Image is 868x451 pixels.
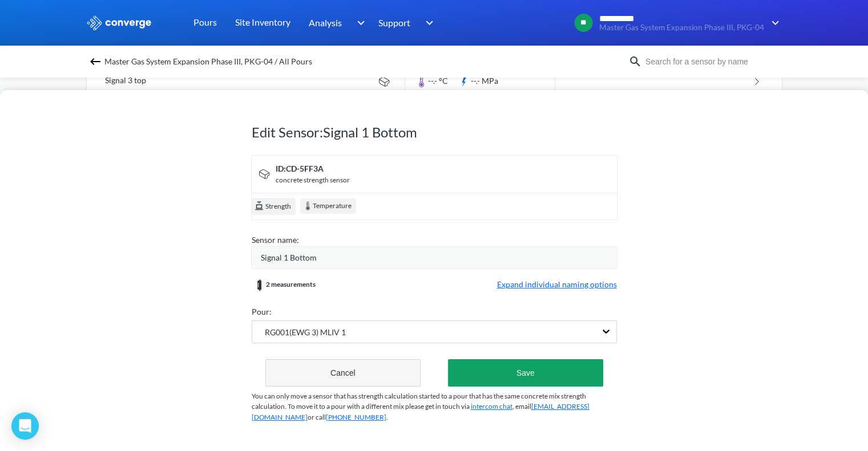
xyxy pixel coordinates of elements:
[302,201,313,211] img: temperature.svg
[252,306,617,318] div: Pour:
[497,278,617,292] span: Expand individual naming options
[448,359,603,387] button: Save
[418,16,437,30] img: downArrow.svg
[252,278,266,292] img: measurements-group.svg
[257,167,271,181] img: signal-icon.svg
[642,55,780,68] input: Search for a sensor by name
[264,201,291,213] span: Strength
[265,359,421,387] button: Cancel
[11,412,39,440] div: Open Intercom Messenger
[276,175,350,186] div: concrete strength sensor
[252,234,617,246] div: Sensor name:
[252,123,617,141] h1: Edit Sensor: Signal 1 Bottom
[378,15,410,30] span: Support
[471,402,512,411] a: intercom chat
[628,55,642,68] img: icon-search.svg
[764,16,782,30] img: downArrow.svg
[254,200,264,210] img: cube.svg
[276,162,350,175] div: ID: CD-5FF3A
[86,15,152,30] img: logo_ewhite.svg
[252,326,346,339] span: RG001(EWG 3) MLIV 1
[599,23,764,32] span: Master Gas System Expansion Phase III, PKG-04
[309,15,342,30] span: Analysis
[261,251,317,264] span: Signal 1 Bottom
[300,198,356,214] div: Temperature
[252,402,590,421] a: [EMAIL_ADDRESS][DOMAIN_NAME]
[252,391,617,423] p: You can only move a sensor that has strength calculation started to a pour that has the same conc...
[104,54,312,70] span: Master Gas System Expansion Phase III, PKG-04 / All Pours
[252,278,316,292] div: 2 measurements
[88,55,102,68] img: backspace.svg
[326,413,386,421] a: [PHONE_NUMBER]
[349,16,368,30] img: downArrow.svg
